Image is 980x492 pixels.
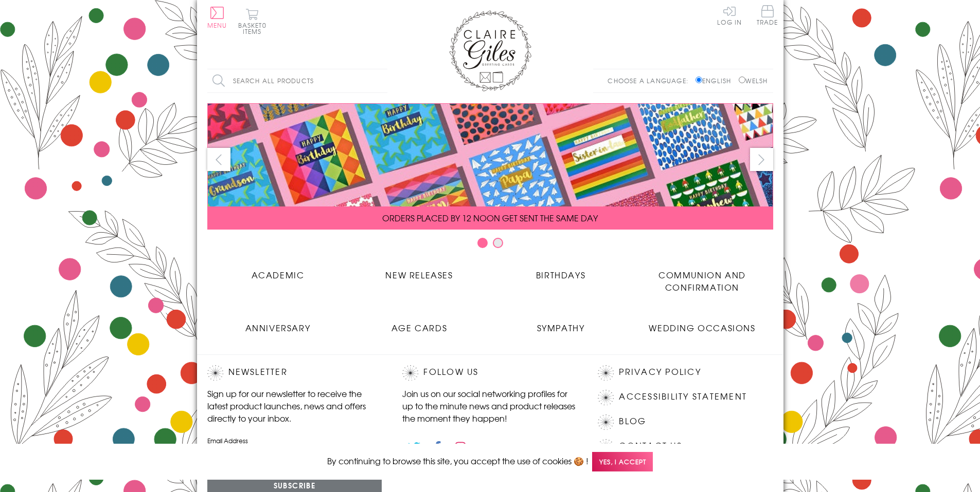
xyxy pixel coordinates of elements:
label: Email Address [207,436,382,445]
span: ORDERS PLACED BY 12 NOON GET SENT THE SAME DAY [382,212,598,224]
span: Menu [207,21,227,30]
button: next [750,148,773,171]
span: Academic [252,269,305,281]
span: Sympathy [537,321,585,334]
h2: Newsletter [207,365,382,381]
a: Contact Us [619,439,682,453]
a: Wedding Occasions [632,314,773,334]
a: Age Cards [349,314,490,334]
span: New Releases [385,269,453,281]
a: Anniversary [207,314,349,334]
p: Join us on our social networking profiles for up to the minute news and product releases the mome... [402,387,577,424]
span: Trade [757,5,778,25]
button: Menu [207,7,227,28]
a: Trade [757,5,778,27]
a: New Releases [349,261,490,281]
input: Search all products [207,69,387,92]
a: Communion and Confirmation [632,261,773,293]
button: Carousel Page 1 (Current Slide) [477,238,488,248]
span: Birthdays [536,269,585,281]
span: Anniversary [245,321,311,334]
button: Basket0 items [238,8,266,34]
a: Log In [717,5,742,25]
a: Accessibility Statement [619,390,747,404]
a: Blog [619,414,646,428]
a: Birthdays [490,261,632,281]
input: English [696,77,702,83]
label: English [696,76,736,85]
h2: Follow Us [402,365,577,381]
button: Carousel Page 2 [493,238,503,248]
p: Choose a language: [608,76,693,85]
img: Claire Giles Greetings Cards [449,10,531,91]
a: Academic [207,261,349,281]
a: Privacy Policy [619,365,701,379]
button: prev [207,148,230,171]
span: Age Cards [391,321,447,334]
span: Yes, I accept [592,452,653,472]
span: Wedding Occasions [649,321,755,334]
input: Welsh [739,77,745,83]
a: Sympathy [490,314,632,334]
div: Carousel Pagination [207,237,773,253]
span: 0 items [243,21,266,36]
span: Communion and Confirmation [658,269,746,293]
label: Welsh [739,76,768,85]
input: Search [377,69,387,92]
p: Sign up for our newsletter to receive the latest product launches, news and offers directly to yo... [207,387,382,424]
